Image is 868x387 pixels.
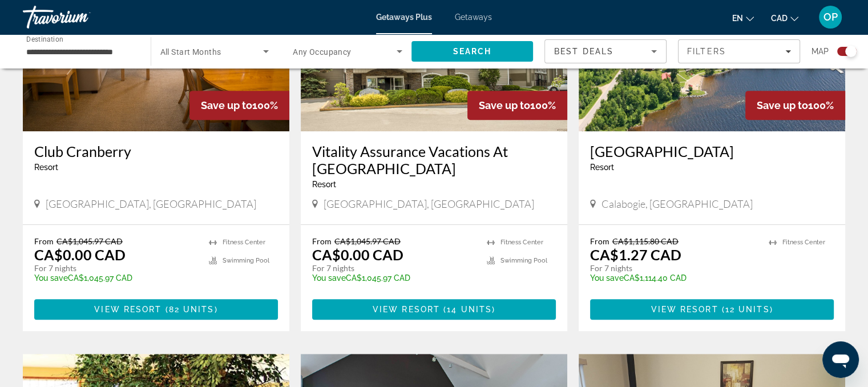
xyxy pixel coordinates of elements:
[189,91,289,120] div: 100%
[782,239,825,246] span: Fitness Center
[554,45,657,58] mat-select: Sort by
[34,263,197,273] p: For 7 nights
[554,47,613,56] span: Best Deals
[757,99,808,111] span: Save up to
[771,14,788,23] span: CAD
[467,91,567,120] div: 100%
[46,197,256,210] span: [GEOGRAPHIC_DATA], [GEOGRAPHIC_DATA]
[160,47,221,57] span: All Start Months
[34,299,278,320] button: View Resort(82 units)
[500,257,547,264] span: Swimming Pool
[312,236,332,246] span: From
[812,43,829,59] span: Map
[312,143,556,177] a: Vitality Assurance Vacations At [GEOGRAPHIC_DATA]
[376,13,432,22] a: Getaways Plus
[94,305,162,314] span: View Resort
[453,47,491,56] span: Search
[162,305,217,314] span: ( )
[34,273,197,283] p: CA$1,045.97 CAD
[612,236,679,246] span: CA$1,115.80 CAD
[201,99,252,111] span: Save up to
[334,236,401,246] span: CA$1,045.97 CAD
[455,13,492,22] a: Getaways
[771,10,798,26] button: Change currency
[293,47,352,57] span: Any Occupancy
[590,273,757,283] p: CA$1,114.40 CAD
[601,197,753,210] span: Calabogie, [GEOGRAPHIC_DATA]
[590,236,609,246] span: From
[223,257,269,264] span: Swimming Pool
[169,305,215,314] span: 82 units
[590,299,834,320] button: View Resort(12 units)
[732,10,754,26] button: Change language
[500,239,543,246] span: Fitness Center
[26,45,136,59] input: Select destination
[479,99,530,111] span: Save up to
[312,273,475,283] p: CA$1,045.97 CAD
[56,236,123,246] span: CA$1,045.97 CAD
[745,91,845,120] div: 100%
[312,246,403,263] p: CA$0.00 CAD
[34,143,278,160] a: Club Cranberry
[718,305,773,314] span: ( )
[732,14,743,23] span: en
[26,35,63,43] span: Destination
[447,305,492,314] span: 14 units
[34,273,68,283] span: You save
[312,273,346,283] span: You save
[34,236,54,246] span: From
[815,5,845,29] button: User Menu
[678,39,800,63] button: Filters
[725,305,770,314] span: 12 units
[411,41,534,62] button: Search
[590,246,681,263] p: CA$1.27 CAD
[34,163,58,172] span: Resort
[440,305,495,314] span: ( )
[34,246,126,263] p: CA$0.00 CAD
[823,11,838,23] span: OP
[373,305,440,314] span: View Resort
[687,47,726,56] span: Filters
[312,299,556,320] button: View Resort(14 units)
[324,197,534,210] span: [GEOGRAPHIC_DATA], [GEOGRAPHIC_DATA]
[223,239,265,246] span: Fitness Center
[590,273,624,283] span: You save
[590,143,834,160] a: [GEOGRAPHIC_DATA]
[312,263,475,273] p: For 7 nights
[23,2,137,32] a: Travorium
[651,305,718,314] span: View Resort
[312,180,336,189] span: Resort
[822,341,859,378] iframe: Кнопка запуска окна обмена сообщениями
[590,163,614,172] span: Resort
[590,263,757,273] p: For 7 nights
